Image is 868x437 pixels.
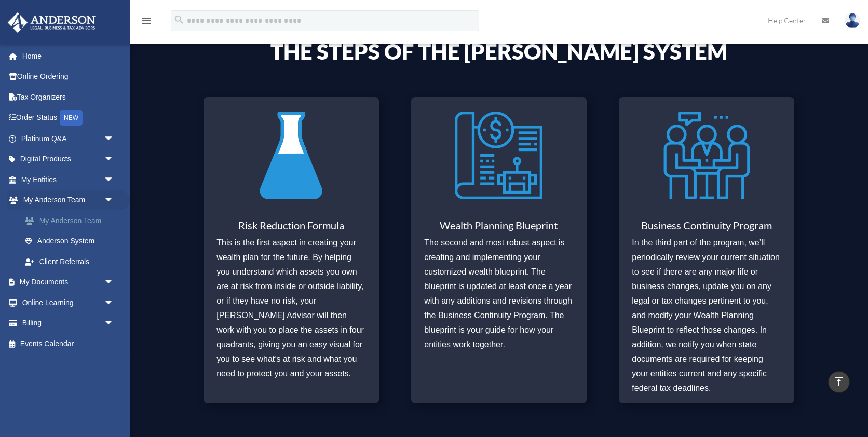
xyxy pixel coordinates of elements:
span: arrow_drop_down [104,149,125,170]
p: This is the first aspect in creating your wealth plan for the future. By helping you understand w... [216,236,365,381]
i: search [173,14,185,25]
h3: Business Continuity Program [632,220,781,236]
a: Home [7,46,130,66]
a: menu [140,18,153,27]
img: User Pic [845,13,860,28]
a: Events Calendar [7,333,130,354]
h3: Risk Reduction Formula [216,220,365,236]
img: Anderson Advisors Platinum Portal [5,12,99,33]
a: My Documentsarrow_drop_down [7,272,130,293]
a: My Entitiesarrow_drop_down [7,169,130,190]
a: Tax Organizers [7,87,130,107]
a: vertical_align_top [828,371,850,393]
a: Digital Productsarrow_drop_down [7,149,130,170]
a: My Anderson Team [15,210,130,231]
a: Anderson System [15,231,125,252]
a: Client Referrals [15,251,130,272]
a: Platinum Q&Aarrow_drop_down [7,128,130,149]
div: NEW [60,110,83,126]
span: arrow_drop_down [104,128,125,149]
p: In the third part of the program, we’ll periodically review your current situation to see if ther... [632,236,781,395]
img: Business Continuity Program [663,105,751,206]
h3: Wealth Planning Blueprint [424,220,573,236]
a: My Anderson Teamarrow_drop_down [7,190,130,211]
a: Online Learningarrow_drop_down [7,292,130,313]
span: arrow_drop_down [104,169,125,190]
span: arrow_drop_down [104,190,125,211]
h4: The Steps of the [PERSON_NAME] System [219,40,779,67]
span: arrow_drop_down [104,272,125,293]
span: arrow_drop_down [104,292,125,313]
i: vertical_align_top [833,375,845,388]
img: Wealth Planning Blueprint [455,105,542,206]
p: The second and most robust aspect is creating and implementing your customized wealth blueprint. ... [424,236,573,352]
i: menu [140,15,153,27]
a: Order StatusNEW [7,107,130,129]
span: arrow_drop_down [104,313,125,334]
a: Online Ordering [7,66,130,87]
a: Billingarrow_drop_down [7,313,130,334]
img: Risk Reduction Formula [247,105,335,206]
